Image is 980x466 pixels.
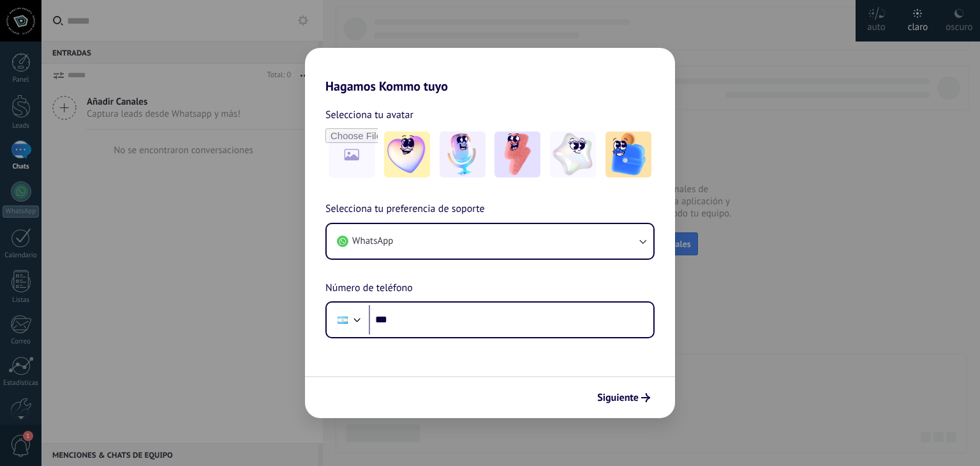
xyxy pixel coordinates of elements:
span: WhatsApp [352,235,393,248]
img: -4.jpeg [550,132,596,177]
button: Siguiente [591,387,656,409]
img: -5.jpeg [605,132,651,177]
img: -3.jpeg [494,132,540,177]
img: -2.jpeg [440,132,486,177]
span: Selecciona tu preferencia de soporte [325,201,485,218]
h2: Hagamos Kommo tuyo [305,48,675,94]
div: Argentina: + 54 [330,306,355,333]
img: -1.jpeg [384,132,430,177]
span: Selecciona tu avatar [325,107,413,123]
span: Número de teléfono [325,280,413,297]
span: Siguiente [597,393,639,402]
button: WhatsApp [327,224,653,259]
